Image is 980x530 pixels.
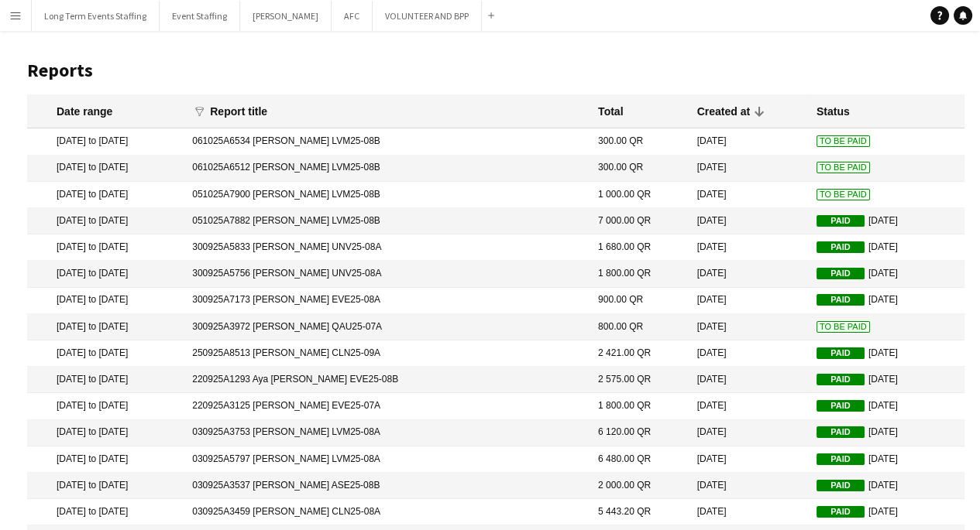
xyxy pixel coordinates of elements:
[817,374,865,385] span: Paid
[689,340,809,367] mat-cell: [DATE]
[809,340,965,367] mat-cell: [DATE]
[27,234,184,261] mat-cell: [DATE] to [DATE]
[809,473,965,499] mat-cell: [DATE]
[689,234,809,261] mat-cell: [DATE]
[590,499,689,525] mat-cell: 5 443.20 QR
[184,499,590,525] mat-cell: 030925A3459 [PERSON_NAME] CLN25-08A
[697,104,750,118] div: Created at
[27,499,184,525] mat-cell: [DATE] to [DATE]
[590,234,689,261] mat-cell: 1 680.00 QR
[817,400,865,412] span: Paid
[373,1,482,31] button: VOLUNTEER AND BPP
[817,104,850,118] div: Status
[689,156,809,182] mat-cell: [DATE]
[27,261,184,287] mat-cell: [DATE] to [DATE]
[27,156,184,182] mat-cell: [DATE] to [DATE]
[817,426,865,438] span: Paid
[27,314,184,340] mat-cell: [DATE] to [DATE]
[210,104,281,118] div: Report title
[809,261,965,287] mat-cell: [DATE]
[809,367,965,393] mat-cell: [DATE]
[590,314,689,340] mat-cell: 800.00 QR
[27,182,184,208] mat-cell: [DATE] to [DATE]
[184,156,590,182] mat-cell: 061025A6512 [PERSON_NAME] LVM25-08B
[184,473,590,499] mat-cell: 030925A3537 [PERSON_NAME] ASE25-08B
[27,208,184,234] mat-cell: [DATE] to [DATE]
[590,446,689,473] mat-cell: 6 480.00 QR
[689,288,809,314] mat-cell: [DATE]
[184,393,590,419] mat-cell: 220925A3125 [PERSON_NAME] EVE25-07A
[57,104,112,118] div: Date range
[184,182,590,208] mat-cell: 051025A7900 [PERSON_NAME] LVM25-08B
[817,294,865,306] span: Paid
[817,189,870,200] span: To Be Paid
[27,340,184,367] mat-cell: [DATE] to [DATE]
[809,446,965,473] mat-cell: [DATE]
[697,104,764,118] div: Created at
[809,208,965,234] mat-cell: [DATE]
[590,208,689,234] mat-cell: 7 000.00 QR
[689,208,809,234] mat-cell: [DATE]
[184,446,590,473] mat-cell: 030925A5797 [PERSON_NAME] LVM25-08A
[817,268,865,279] span: Paid
[240,1,332,31] button: [PERSON_NAME]
[689,473,809,499] mat-cell: [DATE]
[598,104,623,118] div: Total
[689,367,809,393] mat-cell: [DATE]
[590,288,689,314] mat-cell: 900.00 QR
[809,499,965,525] mat-cell: [DATE]
[689,446,809,473] mat-cell: [DATE]
[184,367,590,393] mat-cell: 220925A1293 Aya [PERSON_NAME] EVE25-08B
[809,234,965,261] mat-cell: [DATE]
[27,288,184,314] mat-cell: [DATE] to [DATE]
[817,347,865,359] span: Paid
[590,182,689,208] mat-cell: 1 000.00 QR
[590,367,689,393] mat-cell: 2 575.00 QR
[27,128,184,155] mat-cell: [DATE] to [DATE]
[160,1,240,31] button: Event Staffing
[817,135,870,147] span: To Be Paid
[210,104,267,118] div: Report title
[590,128,689,155] mat-cell: 300.00 QR
[590,156,689,182] mat-cell: 300.00 QR
[27,59,965,82] h1: Reports
[817,162,870,173] span: To Be Paid
[689,393,809,419] mat-cell: [DATE]
[184,208,590,234] mat-cell: 051025A7882 [PERSON_NAME] LVM25-08B
[27,393,184,419] mat-cell: [DATE] to [DATE]
[184,314,590,340] mat-cell: 300925A3972 [PERSON_NAME] QAU25-07A
[590,393,689,419] mat-cell: 1 800.00 QR
[809,393,965,419] mat-cell: [DATE]
[27,367,184,393] mat-cell: [DATE] to [DATE]
[184,128,590,155] mat-cell: 061025A6534 [PERSON_NAME] LVM25-08B
[689,314,809,340] mat-cell: [DATE]
[184,420,590,446] mat-cell: 030925A3753 [PERSON_NAME] LVM25-08A
[184,261,590,287] mat-cell: 300925A5756 [PERSON_NAME] UNV25-08A
[809,420,965,446] mat-cell: [DATE]
[817,480,865,491] span: Paid
[184,288,590,314] mat-cell: 300925A7173 [PERSON_NAME] EVE25-08A
[689,499,809,525] mat-cell: [DATE]
[817,453,865,465] span: Paid
[689,261,809,287] mat-cell: [DATE]
[809,288,965,314] mat-cell: [DATE]
[817,321,870,333] span: To Be Paid
[590,420,689,446] mat-cell: 6 120.00 QR
[27,446,184,473] mat-cell: [DATE] to [DATE]
[32,1,160,31] button: Long Term Events Staffing
[590,340,689,367] mat-cell: 2 421.00 QR
[184,340,590,367] mat-cell: 250925A8513 [PERSON_NAME] CLN25-09A
[590,473,689,499] mat-cell: 2 000.00 QR
[817,241,865,253] span: Paid
[590,261,689,287] mat-cell: 1 800.00 QR
[184,234,590,261] mat-cell: 300925A5833 [PERSON_NAME] UNV25-08A
[817,506,865,518] span: Paid
[817,215,865,227] span: Paid
[27,420,184,446] mat-cell: [DATE] to [DATE]
[689,128,809,155] mat-cell: [DATE]
[27,473,184,499] mat-cell: [DATE] to [DATE]
[689,182,809,208] mat-cell: [DATE]
[689,420,809,446] mat-cell: [DATE]
[332,1,373,31] button: AFC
